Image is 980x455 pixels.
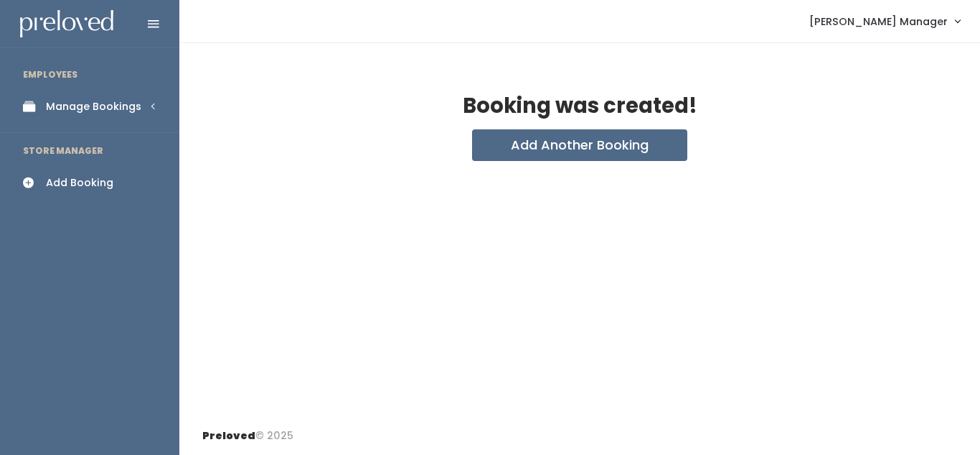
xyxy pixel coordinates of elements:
[472,129,687,161] button: Add Another Booking
[795,6,974,37] a: [PERSON_NAME] Manager
[46,175,113,190] div: Add Booking
[20,10,113,38] img: preloved logo
[463,95,697,118] h2: Booking was created!
[202,428,255,443] span: Preloved
[46,99,141,114] div: Manage Bookings
[809,14,948,29] span: [PERSON_NAME] Manager
[202,417,293,443] div: © 2025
